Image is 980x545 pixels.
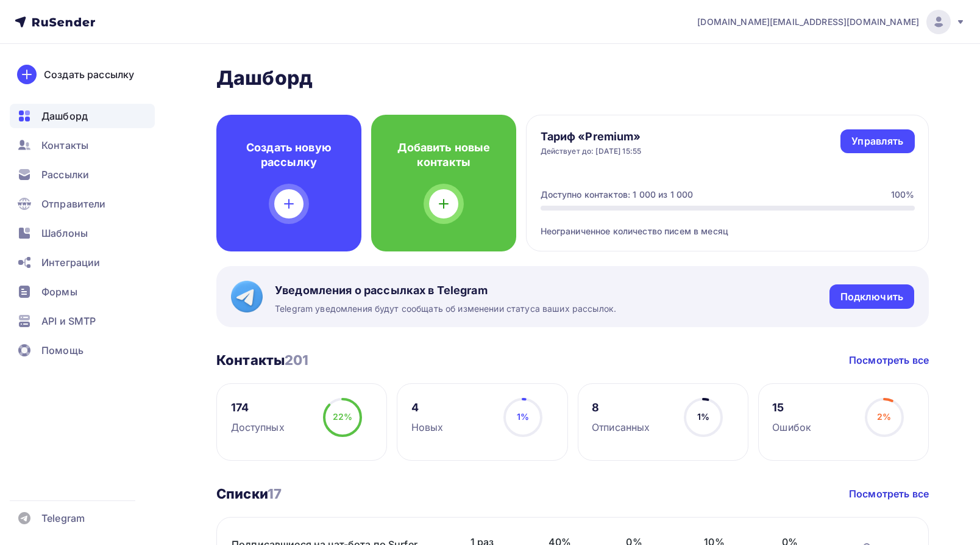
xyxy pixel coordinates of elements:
[772,420,811,435] div: Ошибок
[41,167,89,182] span: Рассылки
[333,411,352,422] span: 22%
[41,511,85,525] span: Telegram
[268,486,282,502] span: 17
[10,162,155,187] a: Рассылки
[10,133,155,157] a: Контакты
[877,411,891,422] span: 2%
[10,221,155,245] a: Шаблоны
[697,16,919,28] span: [DOMAIN_NAME][EMAIL_ADDRESS][DOMAIN_NAME]
[216,352,309,369] h3: Контакты
[41,138,88,153] span: Контакты
[411,400,444,415] div: 4
[275,303,616,315] span: Telegram уведомления будут сообщать об изменении статуса ваших рассылок.
[44,67,134,82] div: Создать рассылку
[592,400,650,415] div: 8
[840,290,903,304] div: Подключить
[236,140,342,170] h4: Создать новую рассылку
[541,211,915,237] div: Неограниченное количество писем в месяц
[41,255,100,270] span: Интеграции
[851,134,903,148] div: Управлять
[41,226,88,240] span: Шаблоны
[541,146,642,156] div: Действует до: [DATE] 15:55
[41,197,106,211] span: Отправители
[772,400,811,415] div: 15
[275,283,616,298] span: Уведомления о рассылках в Telegram
[216,66,929,90] h2: Дашборд
[41,343,83,358] span: Помощь
[517,411,529,422] span: 1%
[10,280,155,304] a: Формы
[891,189,915,201] div: 100%
[391,140,497,170] h4: Добавить новые контакты
[41,284,77,299] span: Формы
[541,129,642,144] h4: Тариф «Premium»
[592,420,650,435] div: Отписанных
[411,420,444,435] div: Новых
[285,352,308,368] span: 201
[216,485,282,502] h3: Списки
[10,192,155,216] a: Отправители
[231,400,285,415] div: 174
[41,314,96,328] span: API и SMTP
[541,189,694,201] div: Доступно контактов: 1 000 из 1 000
[697,10,965,34] a: [DOMAIN_NAME][EMAIL_ADDRESS][DOMAIN_NAME]
[10,104,155,128] a: Дашборд
[697,411,709,422] span: 1%
[231,420,285,435] div: Доступных
[41,109,88,123] span: Дашборд
[849,486,929,501] a: Посмотреть все
[849,353,929,367] a: Посмотреть все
